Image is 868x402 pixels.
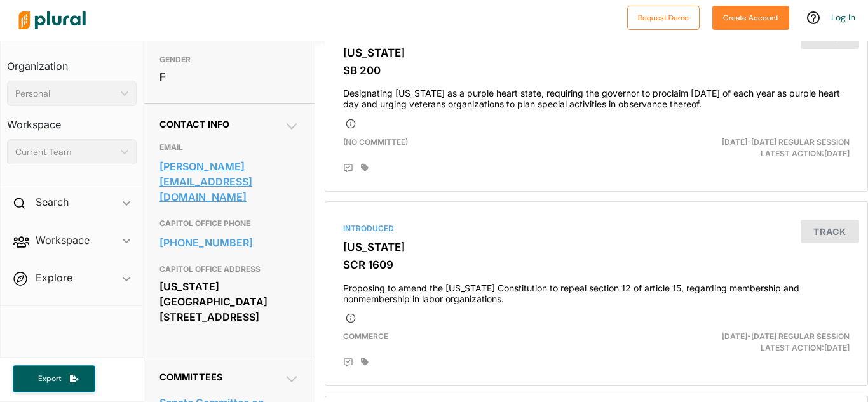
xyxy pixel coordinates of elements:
div: F [159,67,299,86]
button: Export [13,365,95,392]
span: Committees [159,372,222,382]
h3: SCR 1609 [343,258,850,271]
h3: CAPITOL OFFICE ADDRESS [159,262,299,277]
span: Commerce [343,332,388,341]
h3: [US_STATE] [343,241,850,253]
h3: CAPITOL OFFICE PHONE [159,216,299,231]
div: (no committee) [334,137,684,159]
h4: Designating [US_STATE] as a purple heart state, requiring the governor to proclaim [DATE] of each... [343,82,850,110]
h4: Proposing to amend the [US_STATE] Constitution to repeal section 12 of article 15, regarding memb... [343,277,850,305]
div: Personal [15,87,116,100]
h3: [US_STATE] [343,46,850,59]
div: Add tags [361,358,369,366]
div: Add tags [361,163,369,172]
div: [US_STATE][GEOGRAPHIC_DATA] [STREET_ADDRESS] [159,277,299,326]
div: Introduced [343,223,850,234]
div: Current Team [15,145,116,159]
h3: EMAIL [159,140,299,155]
a: Request Demo [627,10,700,23]
span: Export [29,373,70,384]
button: Create Account [712,6,789,30]
div: Add Position Statement [343,358,353,368]
h3: Workspace [7,106,137,134]
button: Request Demo [627,6,700,30]
h3: Organization [7,48,137,76]
button: Track [801,220,859,243]
h2: Search [36,195,69,209]
a: Create Account [712,10,789,23]
div: Latest Action: [DATE] [684,331,859,354]
a: [PERSON_NAME][EMAIL_ADDRESS][DOMAIN_NAME] [159,157,299,206]
h3: GENDER [159,52,299,67]
span: [DATE]-[DATE] Regular Session [722,332,850,341]
span: [DATE]-[DATE] Regular Session [722,137,850,147]
div: Add Position Statement [343,163,353,173]
div: Latest Action: [DATE] [684,137,859,159]
h3: SB 200 [343,64,850,77]
span: Contact Info [159,119,229,130]
a: [PHONE_NUMBER] [159,233,299,252]
a: Log In [831,11,855,23]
